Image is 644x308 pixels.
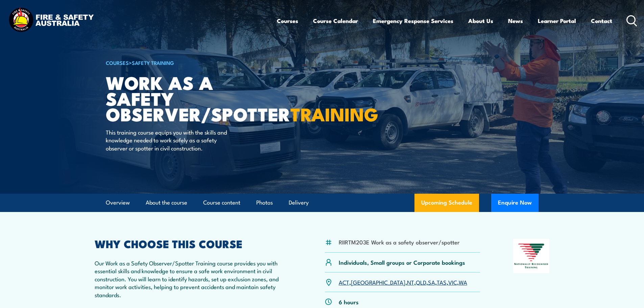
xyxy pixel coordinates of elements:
p: Individuals, Small groups or Corporate bookings [339,258,465,266]
a: ACT [339,278,349,286]
a: NT [407,278,414,286]
a: [GEOGRAPHIC_DATA] [351,278,405,286]
a: SA [428,278,435,286]
h2: WHY CHOOSE THIS COURSE [95,239,292,248]
a: News [508,12,523,30]
p: , , , , , , , [339,278,467,286]
a: Upcoming Schedule [414,194,479,212]
img: Nationally Recognised Training logo. [513,239,550,273]
a: TAS [437,278,447,286]
a: VIC [448,278,457,286]
a: QLD [416,278,426,286]
a: Contact [591,12,612,30]
a: Emergency Response Services [373,12,453,30]
h1: Work as a Safety Observer/Spotter [106,74,273,122]
strong: TRAINING [290,99,378,127]
p: 6 hours [339,298,359,306]
p: This training course equips you with the skills and knowledge needed to work safely as a safety o... [106,128,229,152]
a: Course content [203,194,240,212]
h6: > [106,58,273,67]
a: COURSES [106,59,129,66]
a: WA [459,278,467,286]
a: Delivery [289,194,309,212]
a: Courses [277,12,298,30]
button: Enquire Now [491,194,539,212]
a: Course Calendar [313,12,358,30]
a: Overview [106,194,130,212]
p: Our Work as a Safety Observer/Spotter Training course provides you with essential skills and know... [95,259,292,299]
a: Photos [256,194,273,212]
a: About the course [146,194,187,212]
a: Safety Training [132,59,174,66]
li: RIIRTM203E Work as a safety observer/spotter [339,238,460,246]
a: Learner Portal [538,12,576,30]
a: About Us [468,12,493,30]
